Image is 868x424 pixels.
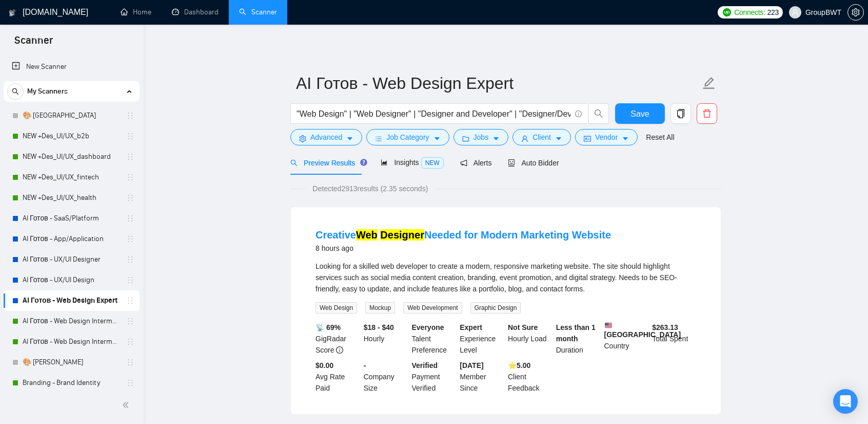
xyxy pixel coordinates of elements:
[602,322,650,356] div: Country
[290,129,362,145] button: settingAdvancedcaret-down
[239,8,277,16] a: searchScanner
[362,360,410,394] div: Company Size
[702,77,716,90] span: edit
[474,132,489,143] span: Jobs
[315,229,611,241] a: CreativeWeb DesignerNeeded for Modern Marketing Website
[458,360,506,394] div: Member Since
[670,103,691,124] button: copy
[7,83,24,100] button: search
[671,109,691,118] span: copy
[315,361,333,370] b: $0.00
[23,188,120,208] a: NEW +Des_UI/UX_health
[615,103,665,124] button: Save
[595,132,618,143] span: Vendor
[366,129,449,145] button: barsJob Categorycaret-down
[734,7,765,18] span: Connects:
[470,302,521,314] span: Graphic Design
[508,323,538,331] b: Not Sure
[646,132,674,143] a: Reset All
[458,322,506,356] div: Experience Level
[23,146,120,167] a: NEW +Des_UI/UX_dashboard
[575,129,638,145] button: idcardVendorcaret-down
[532,132,551,143] span: Client
[697,103,717,124] button: delete
[23,311,120,331] a: AI Готов - Web Design Intermediate минус Developer
[126,297,134,305] span: holder
[460,159,467,167] span: notification
[386,132,429,143] span: Job Category
[723,8,731,16] img: upwork-logo.png
[23,373,120,393] a: Branding - Brand Identity
[362,322,410,356] div: Hourly
[375,135,382,142] span: bars
[126,194,134,202] span: holder
[315,242,611,254] div: 8 hours ago
[460,361,483,370] b: [DATE]
[792,9,799,16] span: user
[126,338,134,346] span: holder
[508,361,530,370] b: ⭐️ 5.00
[403,302,462,314] span: Web Development
[380,229,424,241] mark: Designer
[23,331,120,352] a: AI Готов - Web Design Intermediate минус Development
[421,157,444,169] span: NEW
[575,110,582,117] span: info-circle
[126,153,134,161] span: holder
[23,352,120,373] a: 🎨 [PERSON_NAME]
[381,159,388,166] span: area-chart
[555,135,562,142] span: caret-down
[9,5,16,21] img: logo
[315,261,696,294] div: Looking for a skilled web developer to create a modern, responsive marketing website. The site sh...
[622,135,629,142] span: caret-down
[336,346,343,354] span: info-circle
[23,229,120,249] a: AI Готов - App/Application
[346,135,353,142] span: caret-down
[315,323,341,331] b: 📡 69%
[313,322,362,356] div: GigRadar Score
[847,8,864,16] a: setting
[833,389,858,414] div: Open Intercom Messenger
[605,322,612,329] img: 🇺🇸
[848,8,863,16] span: setting
[630,107,649,120] span: Save
[126,173,134,181] span: holder
[359,158,368,167] div: Tooltip anchor
[23,105,120,126] a: 🎨 [GEOGRAPHIC_DATA]
[126,358,134,366] span: holder
[126,276,134,284] span: holder
[492,135,500,142] span: caret-down
[126,112,134,120] span: holder
[412,361,438,370] b: Verified
[453,129,509,145] button: folderJobscaret-down
[554,322,602,356] div: Duration
[126,255,134,264] span: holder
[508,159,559,167] span: Auto Bidder
[172,8,219,16] a: dashboardDashboard
[588,103,609,124] button: search
[310,132,342,143] span: Advanced
[697,109,717,118] span: delete
[126,214,134,223] span: holder
[8,88,23,95] span: search
[847,4,864,21] button: setting
[290,159,298,167] span: search
[290,159,364,167] span: Preview Results
[433,135,441,142] span: caret-down
[460,159,492,167] span: Alerts
[126,317,134,325] span: holder
[296,70,700,96] input: Scanner name...
[356,229,378,241] mark: Web
[121,8,151,16] a: homeHome
[584,135,591,142] span: idcard
[126,235,134,243] span: holder
[512,129,571,145] button: userClientcaret-down
[364,361,366,370] b: -
[27,81,68,102] span: My Scanners
[767,7,779,18] span: 223
[297,107,570,120] input: Search Freelance Jobs...
[652,323,678,331] b: $ 263.13
[506,322,554,356] div: Hourly Load
[364,323,394,331] b: $18 - $40
[126,132,134,140] span: holder
[589,109,608,118] span: search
